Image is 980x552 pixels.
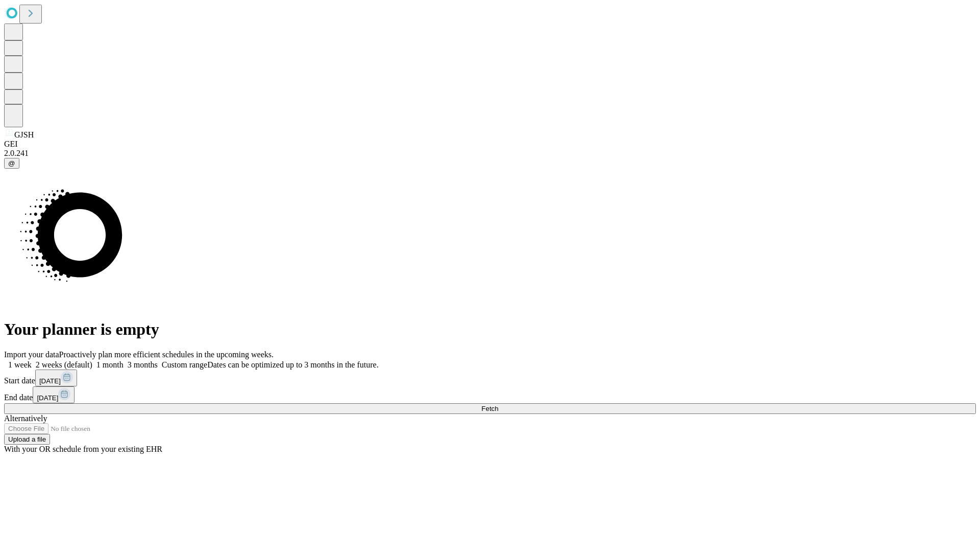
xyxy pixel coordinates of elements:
button: [DATE] [35,370,77,386]
span: Alternatively [4,414,47,423]
span: [DATE] [37,394,58,402]
button: Fetch [4,403,976,414]
span: Import your data [4,350,59,359]
button: [DATE] [33,386,75,403]
span: 3 months [128,360,158,369]
div: End date [4,386,976,403]
span: @ [8,159,15,167]
span: Custom range [162,360,207,369]
button: @ [4,158,19,169]
span: With your OR schedule from your existing EHR [4,445,162,453]
span: 1 week [8,360,32,369]
span: 1 month [96,360,124,369]
span: Fetch [481,405,498,412]
div: 2.0.241 [4,149,976,158]
button: Upload a file [4,434,50,445]
span: 2 weeks (default) [36,360,92,369]
span: [DATE] [39,377,61,385]
span: Dates can be optimized up to 3 months in the future. [207,360,378,369]
h1: Your planner is empty [4,320,976,339]
span: GJSH [14,130,34,139]
span: Proactively plan more efficient schedules in the upcoming weeks. [59,350,274,359]
div: GEI [4,140,976,149]
div: Start date [4,370,976,386]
